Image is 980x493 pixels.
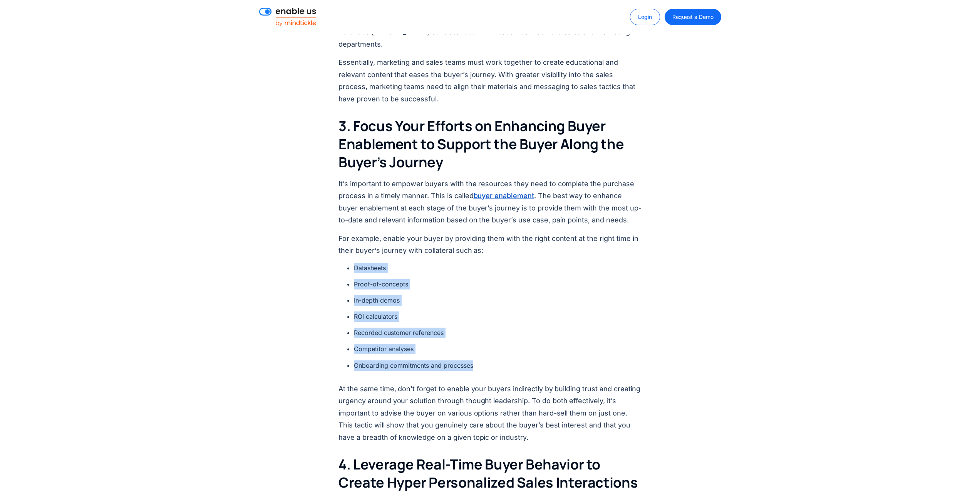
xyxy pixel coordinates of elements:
li: Proof-of-concepts [354,279,642,289]
li: In-depth demos [354,295,642,306]
li: Onboarding commitments and processes [354,360,642,371]
a: buyer enablement [474,190,534,201]
a: Request a Demo [665,9,721,25]
p: Essentially, marketing and sales teams must work together to create educational and relevant cont... [338,56,642,105]
iframe: Qualified Messenger [945,458,980,493]
p: At the same time, don’t forget to enable your buyers indirectly by building trust and creating ur... [338,383,642,444]
p: It’s important to empower buyers with the resources they need to complete the purchase process in... [338,178,642,226]
li: Datasheets [354,263,642,273]
p: For example, enable your buyer by providing them with the right content at the right time in thei... [338,232,642,257]
li: ROI calculators [354,311,642,322]
a: Login [630,9,660,25]
li: Recorded customer references [354,328,642,338]
li: Competitor analyses [354,344,642,354]
h2: 3. Focus Your Efforts on Enhancing Buyer Enablement to Support the Buyer Along the Buyer’s Journey [338,117,642,171]
h2: 4. Leverage Real-Time Buyer Behavior to Create Hyper Personalized Sales Interactions [338,456,642,492]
